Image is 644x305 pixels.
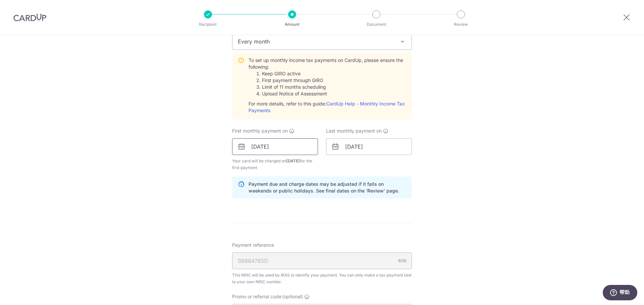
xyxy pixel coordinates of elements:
div: To set up monthly income tax payments on CardUp, please ensure the following: For more details, r... [249,57,406,114]
input: DD / MM / YYYY [232,138,318,155]
li: Keep GIRO active [262,70,406,77]
span: Every month [232,33,412,50]
p: Amount [267,21,317,28]
span: (optional) [282,293,303,300]
span: Payment reference [232,242,274,248]
p: Review [436,21,486,28]
a: CardUp Help - Monthly Income Tax Payments [249,101,405,113]
span: [DATE] [286,158,300,163]
span: Promo or referral code [232,293,281,300]
p: Document [352,21,401,28]
li: First payment through GIRO [262,77,406,84]
div: This NRIC will be used by IRAS to identify your payment. You can only make a tax payment tied to ... [232,272,412,285]
span: First monthly payment on [232,128,288,134]
p: Recipient [183,21,233,28]
span: Last monthly payment on [326,128,382,134]
span: Your card will be charged on [232,158,318,171]
iframe: 打开一个小组件，您可以在其中找到更多信息 [602,285,637,302]
li: Upload Notice of Assessment [262,90,406,97]
p: Payment due and charge dates may be adjusted if it falls on weekends or public holidays. See fina... [249,181,406,194]
span: Every month [232,33,412,50]
img: CardUp [13,13,46,21]
div: 9/35 [398,257,407,264]
li: Limit of 11 months scheduling [262,84,406,90]
input: DD / MM / YYYY [326,138,412,155]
